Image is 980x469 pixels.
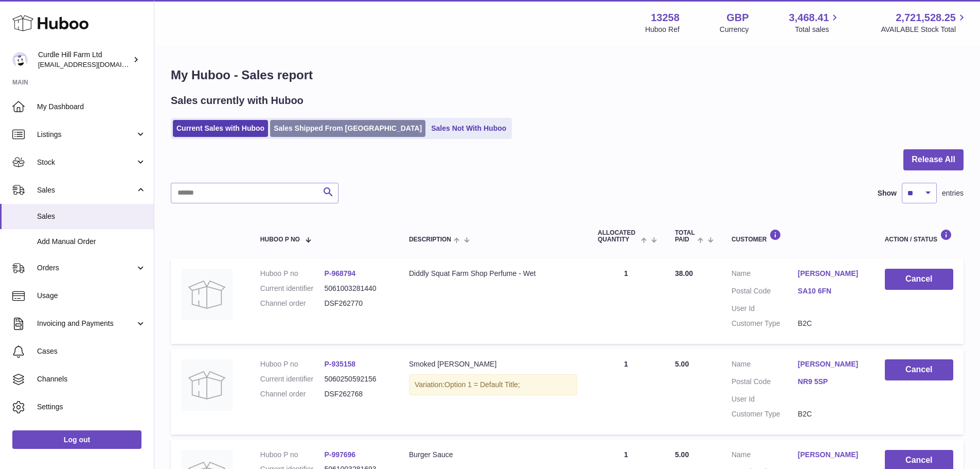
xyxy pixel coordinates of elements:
[587,349,665,435] td: 1
[675,360,689,368] span: 5.00
[885,359,953,380] button: Cancel
[409,450,577,460] div: Burger Sauce
[896,11,956,25] span: 2,721,528.25
[903,149,964,170] button: Release All
[37,374,146,384] span: Channels
[37,263,135,273] span: Orders
[720,25,749,34] div: Currency
[789,11,829,25] span: 3,468.41
[675,230,695,243] span: Total paid
[37,319,135,328] span: Invoicing and Payments
[732,409,798,419] dt: Customer Type
[37,130,135,140] span: Listings
[38,50,131,70] div: Curdle Hill Farm Ltd
[260,359,325,369] dt: Huboo P no
[651,11,680,25] strong: 13258
[260,299,325,308] dt: Channel order
[37,291,146,301] span: Usage
[881,25,968,34] span: AVAILABLE Stock Total
[409,269,577,279] div: Diddly Squat Farm Shop Perfume - Wet
[885,229,953,243] div: Action / Status
[675,269,693,277] span: 38.00
[587,258,665,344] td: 1
[260,236,300,243] span: Huboo P no
[732,394,798,404] dt: User Id
[324,450,355,459] a: P-997696
[795,25,841,34] span: Total sales
[885,269,953,290] button: Cancel
[598,230,638,243] span: ALLOCATED Quantity
[260,389,325,399] dt: Channel order
[798,409,864,419] dd: B2C
[37,237,146,247] span: Add Manual Order
[37,402,146,412] span: Settings
[726,11,749,25] strong: GBP
[38,60,151,68] span: [EMAIL_ADDRESS][DOMAIN_NAME]
[732,304,798,314] dt: User Id
[942,188,964,198] span: entries
[324,269,355,277] a: P-968794
[324,284,388,293] dd: 5061003281440
[878,188,897,198] label: Show
[732,377,798,389] dt: Postal Code
[324,374,388,384] dd: 5060250592156
[37,212,146,221] span: Sales
[798,377,864,387] a: NR9 5SP
[798,286,864,296] a: SA10 6FN
[181,359,233,411] img: no-photo.jpg
[798,359,864,369] a: [PERSON_NAME]
[270,120,425,137] a: Sales Shipped From [GEOGRAPHIC_DATA]
[171,94,304,108] h2: Sales currently with Huboo
[732,359,798,372] dt: Name
[675,450,689,459] span: 5.00
[12,52,28,67] img: internalAdmin-13258@internal.huboo.com
[324,389,388,399] dd: DSF262768
[37,158,135,167] span: Stock
[173,120,268,137] a: Current Sales with Huboo
[409,359,577,369] div: Smoked [PERSON_NAME]
[732,286,798,299] dt: Postal Code
[444,380,520,389] span: Option 1 = Default Title;
[181,269,233,320] img: no-photo.jpg
[789,11,841,34] a: 3,468.41 Total sales
[37,346,146,356] span: Cases
[324,360,355,368] a: P-935158
[732,269,798,281] dt: Name
[37,185,135,195] span: Sales
[260,374,325,384] dt: Current identifier
[260,284,325,293] dt: Current identifier
[798,450,864,460] a: [PERSON_NAME]
[260,450,325,460] dt: Huboo P no
[732,319,798,328] dt: Customer Type
[732,229,864,243] div: Customer
[171,67,964,83] h1: My Huboo - Sales report
[798,319,864,328] dd: B2C
[732,450,798,462] dt: Name
[645,25,680,34] div: Huboo Ref
[324,299,388,308] dd: DSF262770
[427,120,510,137] a: Sales Not With Huboo
[37,102,146,112] span: My Dashboard
[12,430,141,449] a: Log out
[881,11,968,34] a: 2,721,528.25 AVAILABLE Stock Total
[409,236,451,243] span: Description
[798,269,864,279] a: [PERSON_NAME]
[409,374,577,395] div: Variation:
[260,269,325,279] dt: Huboo P no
